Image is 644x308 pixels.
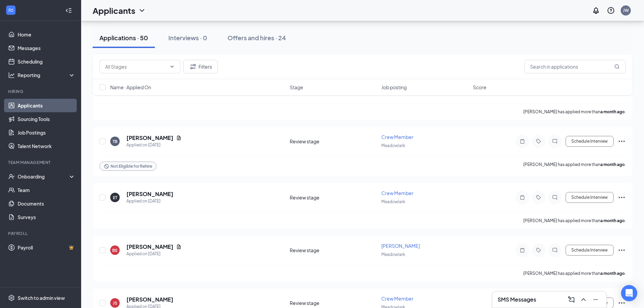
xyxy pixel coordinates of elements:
[614,64,620,69] svg: MagnifyingGlass
[18,41,75,55] a: Messages
[578,294,589,305] button: ChevronUp
[105,63,167,70] input: All Stages
[18,28,75,41] a: Home
[18,197,75,210] a: Documents
[551,195,559,200] svg: ChatInactive
[551,247,559,253] svg: ChatInactive
[566,245,614,256] button: Schedule Interview
[18,183,75,197] a: Team
[18,173,70,180] div: Onboarding
[113,300,117,306] div: JS
[113,195,117,200] div: ET
[534,247,543,253] svg: Tag
[189,63,197,71] svg: Filter
[169,64,175,69] svg: ChevronDown
[18,294,65,301] div: Switch to admin view
[381,84,407,91] span: Job posting
[381,199,405,204] span: Meadowlark
[618,246,626,254] svg: Ellipses
[8,294,15,301] svg: Settings
[126,134,173,142] h5: [PERSON_NAME]
[567,295,575,304] svg: ComposeMessage
[600,109,625,114] b: a month ago
[18,210,75,224] a: Surveys
[621,285,637,301] div: Open Intercom Messenger
[607,6,615,15] svg: QuestionInfo
[566,294,577,305] button: ComposeMessage
[518,195,526,200] svg: Note
[381,143,405,148] span: Meadowlark
[126,296,173,303] h5: [PERSON_NAME]
[176,135,182,141] svg: Document
[566,192,614,203] button: Schedule Interview
[600,162,625,167] b: a month ago
[168,33,207,42] div: Interviews · 0
[600,271,625,276] b: a month ago
[551,139,559,144] svg: ChatInactive
[523,162,626,171] p: [PERSON_NAME] has applied more than .
[618,193,626,202] svg: Ellipses
[99,33,148,42] div: Applications · 50
[579,295,588,304] svg: ChevronUp
[600,218,625,223] b: a month ago
[590,294,601,305] button: Minimize
[18,55,75,68] a: Scheduling
[18,99,75,112] a: Applicants
[290,247,377,254] div: Review stage
[290,194,377,201] div: Review stage
[290,300,377,306] div: Review stage
[18,72,76,78] div: Reporting
[8,89,74,94] div: Hiring
[381,134,413,140] span: Crew Member
[290,84,303,91] span: Stage
[381,252,405,257] span: Meadowlark
[126,198,173,205] div: Applied on [DATE]
[534,139,543,144] svg: Tag
[228,33,286,42] div: Offers and hires · 24
[518,247,526,253] svg: Note
[523,218,626,223] p: [PERSON_NAME] has applied more than .
[138,6,146,15] svg: ChevronDown
[523,270,626,276] p: [PERSON_NAME] has applied more than .
[618,299,626,307] svg: Ellipses
[18,112,75,126] a: Sourcing Tools
[566,136,614,147] button: Schedule Interview
[623,7,629,13] div: JW
[93,5,135,16] h1: Applicants
[113,139,117,144] div: TB
[534,195,543,200] svg: Tag
[381,243,420,249] span: [PERSON_NAME]
[8,72,15,78] svg: Analysis
[126,243,173,251] h5: [PERSON_NAME]
[126,190,173,198] h5: [PERSON_NAME]
[18,139,75,153] a: Talent Network
[618,137,626,145] svg: Ellipses
[18,126,75,139] a: Job Postings
[111,163,152,169] span: Not Eligible for Rehire
[126,251,182,257] div: Applied on [DATE]
[473,84,486,91] span: Score
[524,60,626,73] input: Search in applications
[592,6,600,15] svg: Notifications
[183,60,218,73] button: Filter Filters
[112,247,118,253] div: BS
[126,142,182,148] div: Applied on [DATE]
[381,190,413,196] span: Crew Member
[8,173,15,180] svg: UserCheck
[8,160,74,165] div: Team Management
[7,7,14,14] svg: WorkstreamLogo
[18,241,75,254] a: PayrollCrown
[592,295,600,304] svg: Minimize
[381,295,413,302] span: Crew Member
[176,244,182,250] svg: Document
[104,164,109,169] svg: Blocked
[8,231,74,236] div: Payroll
[65,7,72,14] svg: Collapse
[498,296,536,303] h3: SMS Messages
[518,139,526,144] svg: Note
[110,84,151,91] span: Name · Applied On
[523,109,626,115] p: [PERSON_NAME] has applied more than .
[290,138,377,145] div: Review stage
